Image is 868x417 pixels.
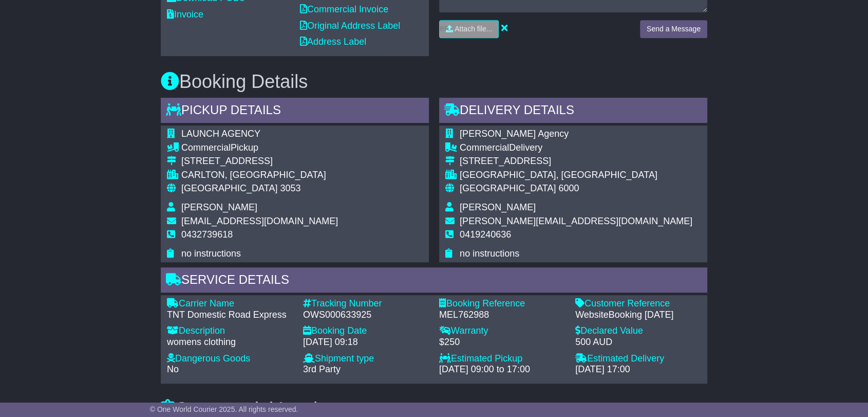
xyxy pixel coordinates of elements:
[460,248,519,259] span: no instructions
[303,325,429,337] div: Booking Date
[460,156,692,167] div: [STREET_ADDRESS]
[161,98,429,125] div: Pickup Details
[161,71,707,92] h3: Booking Details
[167,325,293,337] div: Description
[439,310,565,321] div: MEL762988
[181,216,338,226] span: [EMAIL_ADDRESS][DOMAIN_NAME]
[280,183,300,193] span: 3053
[167,310,293,321] div: TNT Domestic Road Express
[575,325,701,337] div: Declared Value
[460,216,692,226] span: [PERSON_NAME][EMAIL_ADDRESS][DOMAIN_NAME]
[181,202,257,212] span: [PERSON_NAME]
[181,183,277,193] span: [GEOGRAPHIC_DATA]
[300,4,388,14] a: Commercial Invoice
[558,183,579,193] span: 6000
[439,337,565,348] div: $250
[439,353,565,365] div: Estimated Pickup
[460,202,536,212] span: [PERSON_NAME]
[640,20,707,38] button: Send a Message
[575,337,701,348] div: 500 AUD
[167,9,203,20] a: Invoice
[460,229,511,240] span: 0419240636
[303,353,429,365] div: Shipment type
[303,364,341,374] span: 3rd Party
[181,142,231,153] span: Commercial
[575,310,701,321] div: WebsiteBooking [DATE]
[181,229,233,240] span: 0432739618
[439,364,565,375] div: [DATE] 09:00 to 17:00
[167,337,293,348] div: womens clothing
[181,142,338,154] div: Pickup
[181,170,338,181] div: CARLTON, [GEOGRAPHIC_DATA]
[303,310,429,321] div: OWS000633925
[575,353,701,365] div: Estimated Delivery
[300,21,400,31] a: Original Address Label
[439,98,707,125] div: Delivery Details
[167,353,293,365] div: Dangerous Goods
[575,364,701,375] div: [DATE] 17:00
[460,142,509,153] span: Commercial
[300,37,366,47] a: Address Label
[303,298,429,310] div: Tracking Number
[167,298,293,310] div: Carrier Name
[181,156,338,167] div: [STREET_ADDRESS]
[439,298,565,310] div: Booking Reference
[161,267,707,295] div: Service Details
[439,325,565,337] div: Warranty
[167,364,179,374] span: No
[181,129,260,139] span: LAUNCH AGENCY
[460,183,556,193] span: [GEOGRAPHIC_DATA]
[575,298,701,310] div: Customer Reference
[303,337,429,348] div: [DATE] 09:18
[460,170,692,181] div: [GEOGRAPHIC_DATA], [GEOGRAPHIC_DATA]
[181,248,241,259] span: no instructions
[150,405,298,413] span: © One World Courier 2025. All rights reserved.
[460,129,569,139] span: [PERSON_NAME] Agency
[460,142,692,154] div: Delivery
